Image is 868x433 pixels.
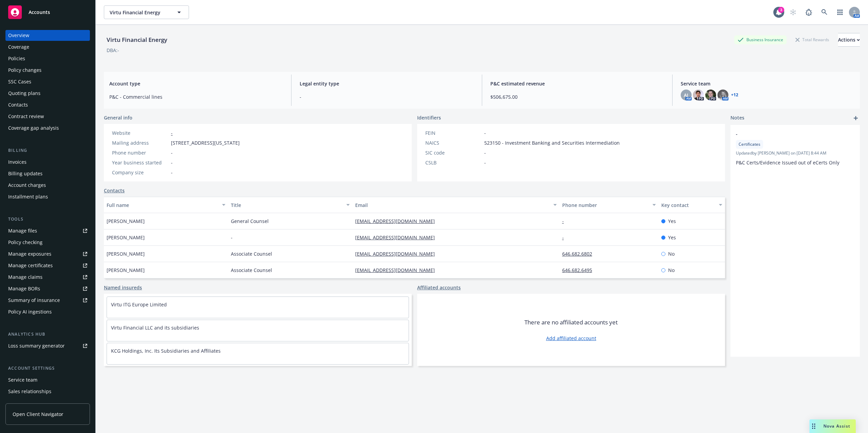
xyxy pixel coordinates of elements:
div: Phone number [112,149,168,156]
span: [PERSON_NAME] [107,234,145,241]
a: Affiliated accounts [417,284,461,291]
div: Account charges [8,180,46,191]
div: Related accounts [8,398,47,408]
div: -CertificatesUpdatedby [PERSON_NAME] on [DATE] 8:44 AMP&C Certs/Evidence Issued out of eCerts Only [730,125,860,172]
div: Quoting plans [8,88,41,99]
span: Service team [681,80,854,87]
div: Manage exposures [8,248,51,259]
div: Coverage gap analysis [8,123,59,133]
a: - [562,234,569,241]
div: Analytics hub [5,331,90,338]
span: General Counsel [231,218,269,225]
a: Add affiliated account [546,335,596,342]
a: Loss summary generator [5,340,90,351]
a: Manage exposures [5,248,90,259]
img: photo [705,90,716,100]
a: 646.682.6802 [562,251,598,257]
a: Summary of insurance [5,295,90,306]
a: Report a Bug [802,5,816,19]
img: photo [693,90,704,100]
a: Policy checking [5,237,90,248]
a: Manage claims [5,272,90,283]
a: add [852,114,860,122]
div: Manage files [8,225,37,236]
button: Virtu Financial Energy [104,5,189,19]
span: - [736,130,837,138]
a: Billing updates [5,168,90,179]
div: Actions [838,33,860,46]
a: Named insureds [104,284,142,291]
span: Nova Assist [823,423,850,429]
a: Contacts [5,99,90,110]
a: Overview [5,30,90,41]
a: - [562,218,569,224]
button: Email [352,197,559,213]
img: photo [717,90,728,100]
div: Contract review [8,111,44,122]
a: Switch app [833,5,847,19]
a: - [171,130,173,136]
button: Actions [838,33,860,47]
div: Business Insurance [734,35,787,44]
span: No [668,267,675,274]
div: CSLB [425,159,482,166]
div: Phone number [562,202,649,209]
span: Yes [668,234,676,241]
div: Service team [8,374,37,385]
div: Sales relationships [8,386,51,397]
div: NAICS [425,139,482,146]
a: Contacts [104,187,125,194]
span: Accounts [29,10,50,15]
span: Legal entity type [300,80,473,87]
div: Contacts [8,99,28,110]
span: P&C Certs/Evidence Issued out of eCerts Only [736,159,839,166]
a: +12 [731,93,738,97]
div: Total Rewards [792,35,833,44]
a: Related accounts [5,398,90,408]
a: Policies [5,53,90,64]
div: SSC Cases [8,76,31,87]
div: Company size [112,169,168,176]
a: Coverage gap analysis [5,123,90,133]
span: Virtu Financial Energy [110,9,169,16]
span: - [171,159,173,166]
div: FEIN [425,129,482,137]
div: Policy changes [8,65,42,76]
span: There are no affiliated accounts yet [524,318,618,326]
a: Search [818,5,831,19]
a: [EMAIL_ADDRESS][DOMAIN_NAME] [355,218,440,224]
button: Full name [104,197,228,213]
a: Manage files [5,225,90,236]
a: Policy AI ingestions [5,306,90,317]
a: Coverage [5,42,90,52]
span: Certificates [739,141,760,147]
span: No [668,250,675,257]
a: Manage BORs [5,283,90,294]
span: Associate Counsel [231,250,272,257]
div: Policy checking [8,237,43,248]
div: Policies [8,53,25,64]
a: Account charges [5,180,90,191]
span: - [484,159,486,166]
div: Title [231,202,342,209]
span: - [484,129,486,137]
span: AJ [684,92,688,99]
div: Email [355,202,549,209]
a: 646.682.6495 [562,267,598,273]
span: 523150 - Investment Banking and Securities Intermediation [484,139,620,146]
a: Service team [5,374,90,385]
div: Billing updates [8,168,43,179]
button: Title [228,197,352,213]
span: Account type [109,80,283,87]
a: Accounts [5,3,90,22]
div: Virtu Financial Energy [104,35,170,44]
button: Key contact [659,197,725,213]
div: Coverage [8,42,29,52]
a: Contract review [5,111,90,122]
span: Identifiers [417,114,441,121]
a: Installment plans [5,191,90,202]
div: Year business started [112,159,168,166]
div: Invoices [8,157,27,167]
div: Mailing address [112,139,168,146]
span: - [484,149,486,156]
